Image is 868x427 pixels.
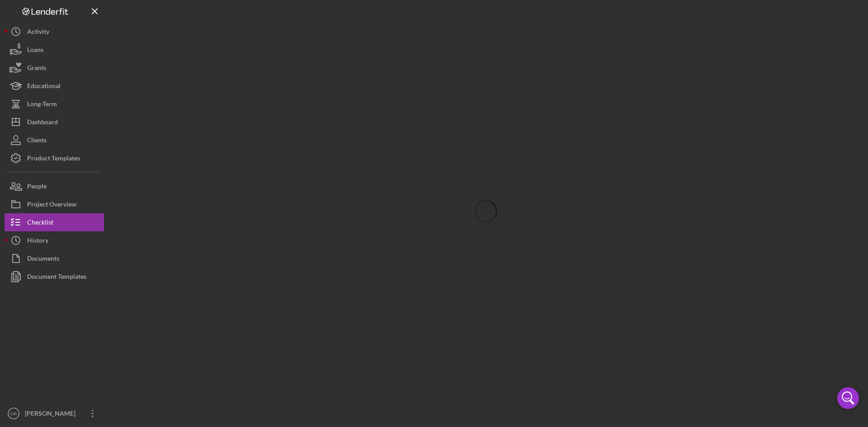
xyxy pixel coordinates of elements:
div: [PERSON_NAME] [23,404,81,425]
div: History [27,231,48,252]
button: Dashboard [5,113,104,131]
div: People [27,177,47,197]
div: Open Intercom Messenger [837,387,859,409]
div: Grants [27,59,46,79]
div: Clients [27,131,47,151]
button: Activity [5,23,104,41]
button: History [5,231,104,249]
div: Dashboard [27,113,58,133]
button: People [5,177,104,195]
div: Documents [27,249,59,270]
button: GR[PERSON_NAME] [5,404,104,422]
div: Product Templates [27,149,80,169]
text: GR [10,411,17,416]
button: Document Templates [5,267,104,286]
button: Product Templates [5,149,104,167]
button: Project Overview [5,195,104,213]
div: Educational [27,77,61,97]
button: Loans [5,41,104,59]
div: Loans [27,41,43,61]
div: Project Overview [27,195,76,216]
div: Activity [27,23,49,43]
button: Educational [5,77,104,95]
button: Long-Term [5,95,104,113]
button: Documents [5,249,104,267]
button: Grants [5,59,104,77]
div: Document Templates [27,267,86,288]
div: Checklist [27,213,53,234]
button: Checklist [5,213,104,231]
div: Long-Term [27,95,57,115]
button: Clients [5,131,104,149]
